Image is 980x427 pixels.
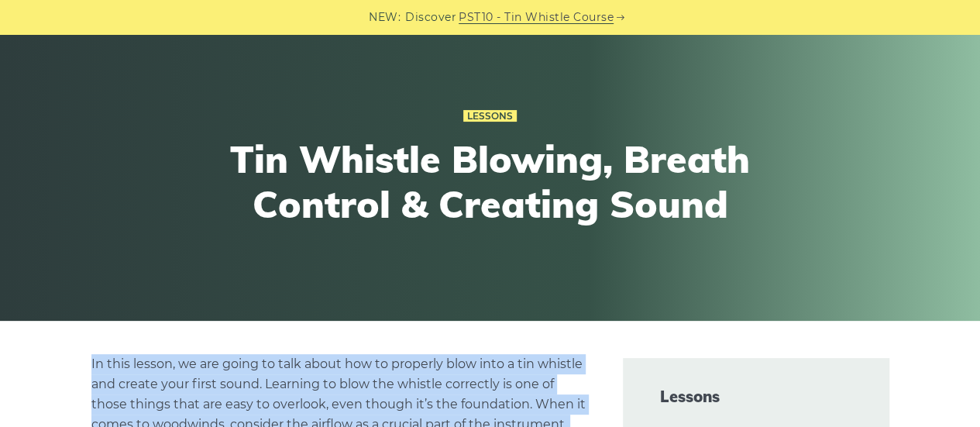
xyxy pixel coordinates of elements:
a: PST10 - Tin Whistle Course [459,9,614,26]
a: Lessons [463,110,517,122]
span: Lessons [660,386,852,408]
span: Discover [405,9,456,26]
span: NEW: [369,9,401,26]
h1: Tin Whistle Blowing, Breath Control & Creating Sound [205,137,775,226]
